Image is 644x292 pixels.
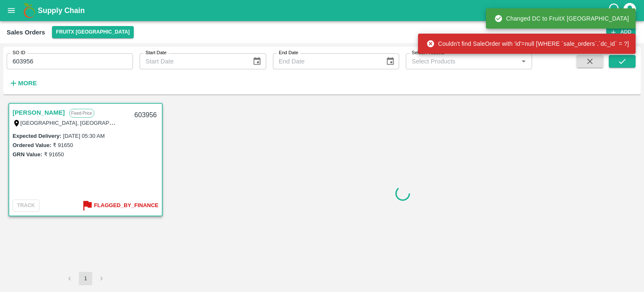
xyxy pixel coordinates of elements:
[518,56,529,67] button: Open
[279,50,298,56] label: End Date
[62,272,109,285] nav: pagination navigation
[7,53,133,69] input: Enter SO ID
[140,53,246,69] input: Start Date
[412,50,444,56] label: Select Products
[273,53,379,69] input: End Date
[21,119,380,126] label: [GEOGRAPHIC_DATA], [GEOGRAPHIC_DATA] , [GEOGRAPHIC_DATA] , [GEOGRAPHIC_DATA] ([GEOGRAPHIC_DATA]) ...
[382,53,398,69] button: Choose date
[80,199,158,213] button: Flagged_By_Finance
[408,56,516,67] input: Select Products
[13,50,25,56] label: SO ID
[130,105,162,125] div: 603956
[2,1,21,20] button: open drawer
[13,142,51,148] label: Ordered Value:
[53,142,73,148] label: ₹ 91650
[622,2,637,19] div: account of current user
[249,53,265,69] button: Choose date
[494,11,629,26] div: Changed DC to FruitX [GEOGRAPHIC_DATA]
[426,36,629,51] div: Couldn't find SaleOrder with 'id'=null [WHERE `sale_orders`.`dc_id` = ?]
[13,133,61,139] label: Expected Delivery :
[608,3,622,18] div: customer-support
[13,107,65,118] a: [PERSON_NAME]
[52,26,134,38] button: Select DC
[94,201,158,210] b: Flagged_By_Finance
[21,2,38,19] img: logo
[38,6,85,15] b: Supply Chain
[13,151,42,158] label: GRN Value:
[145,50,166,56] label: Start Date
[7,27,45,38] div: Sales Orders
[18,80,37,87] strong: More
[7,76,39,90] button: More
[44,151,64,158] label: ₹ 91650
[79,272,92,285] button: page 1
[38,5,608,16] a: Supply Chain
[69,109,94,118] p: Fixed Price
[63,133,104,139] label: [DATE] 05:30 AM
